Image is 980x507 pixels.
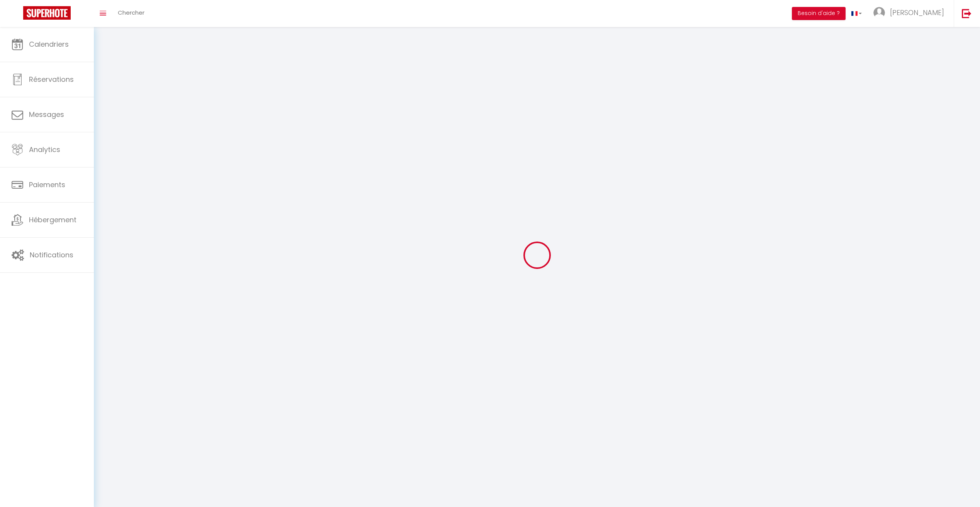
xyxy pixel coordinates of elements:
span: Notifications [30,250,73,260]
span: Calendriers [29,39,69,49]
span: Messages [29,110,64,119]
button: Besoin d'aide ? [792,7,846,20]
span: Analytics [29,145,60,154]
span: Chercher [118,8,144,17]
span: Réservations [29,74,74,84]
span: Paiements [29,180,65,189]
span: [PERSON_NAME] [890,8,944,17]
img: Super Booking [23,6,71,20]
img: logout [962,8,972,18]
span: Hébergement [29,215,76,225]
img: ... [873,7,885,19]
